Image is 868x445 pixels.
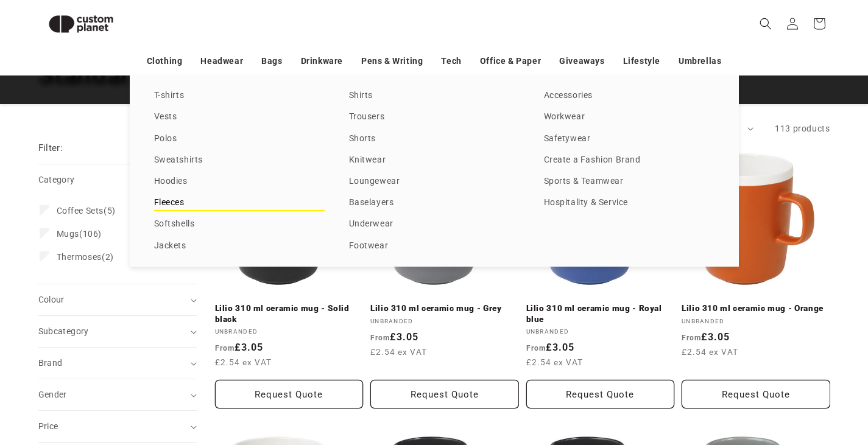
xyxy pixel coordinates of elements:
summary: Brand (0 selected) [38,348,197,379]
span: Price [38,421,58,431]
a: Bags [261,51,282,72]
a: Accessories [544,88,715,104]
a: T-shirts [154,88,325,104]
a: Softshells [154,216,325,233]
iframe: Chat Widget [665,314,868,445]
a: Hospitality & Service [544,195,715,211]
summary: Subcategory (0 selected) [38,316,197,347]
a: Hoodies [154,173,325,190]
button: Request Quote [215,380,364,408]
span: Gender [38,390,67,399]
summary: Colour (0 selected) [38,284,197,315]
a: Tech [441,51,461,72]
a: Office & Paper [480,51,541,72]
a: Sports & Teamwear [544,173,715,190]
a: Vests [154,109,325,125]
a: Knitwear [349,152,520,169]
a: Trousers [349,109,520,125]
a: Footwear [349,238,520,254]
summary: Gender (0 selected) [38,379,197,410]
a: Lilio 310 ml ceramic mug - Solid black [215,303,364,324]
span: Colour [38,295,65,304]
summary: Price [38,411,197,442]
a: Umbrellas [679,51,721,72]
a: Giveaways [559,51,604,72]
a: Lilio 310 ml ceramic mug - Royal blue [526,303,675,324]
a: Lifestyle [623,51,660,72]
a: Lilio 310 ml ceramic mug - Grey [370,303,519,314]
a: Underwear [349,216,520,233]
img: Custom Planet [38,5,124,43]
a: Sweatshirts [154,152,325,169]
summary: Search [752,10,779,37]
a: Lilio 310 ml ceramic mug - Orange [682,303,830,314]
a: Workwear [544,109,715,125]
a: Shorts [349,131,520,147]
a: Jackets [154,238,325,254]
a: Baselayers [349,195,520,211]
a: Polos [154,131,325,147]
a: Create a Fashion Brand [544,152,715,169]
span: Brand [38,358,63,368]
button: Request Quote [526,380,675,408]
a: Fleeces [154,195,325,211]
a: Drinkware [301,51,343,72]
a: Headwear [200,51,243,72]
a: Shirts [349,88,520,104]
span: Subcategory [38,326,89,336]
a: Clothing [147,51,183,72]
a: Pens & Writing [361,51,423,72]
a: Loungewear [349,173,520,190]
a: Safetywear [544,131,715,147]
button: Request Quote [370,380,519,408]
